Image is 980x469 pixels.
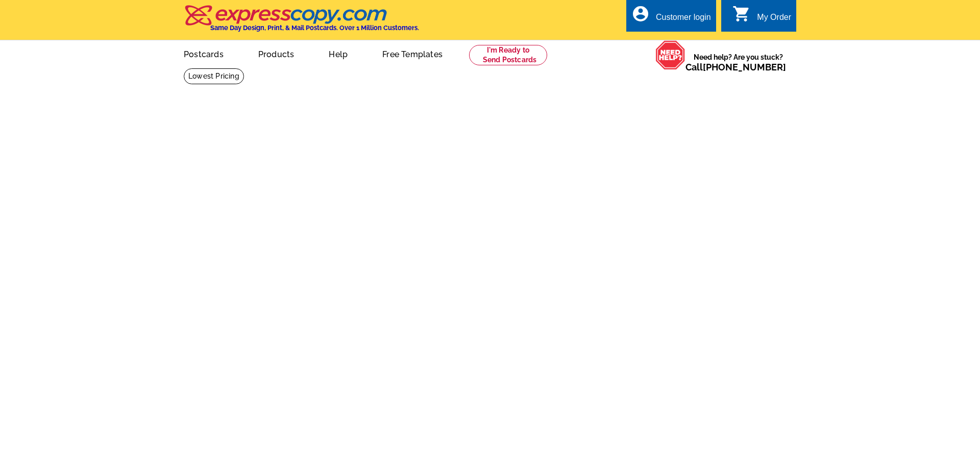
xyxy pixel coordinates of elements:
[242,41,311,65] a: Products
[732,5,751,23] i: shopping_cart
[703,62,786,72] a: [PHONE_NUMBER]
[167,41,240,65] a: Postcards
[366,41,459,65] a: Free Templates
[685,62,786,72] span: Call
[685,52,791,72] span: Need help? Are you stuck?
[631,11,711,24] a: account_circle Customer login
[732,11,791,24] a: shopping_cart My Order
[312,41,364,65] a: Help
[631,5,650,23] i: account_circle
[656,13,711,27] div: Customer login
[210,24,419,32] h4: Same Day Design, Print, & Mail Postcards. Over 1 Million Customers.
[655,40,685,70] img: help
[184,12,419,32] a: Same Day Design, Print, & Mail Postcards. Over 1 Million Customers.
[757,13,791,27] div: My Order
